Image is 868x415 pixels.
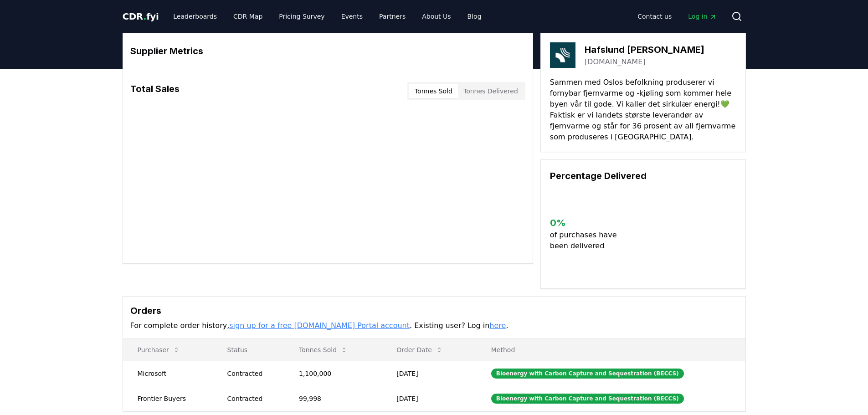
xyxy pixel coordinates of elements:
[389,341,450,359] button: Order Date
[458,84,524,98] button: Tonnes Delivered
[550,230,624,251] p: of purchases have been delivered
[382,386,477,411] td: [DATE]
[143,11,146,22] span: .
[585,56,646,67] a: [DOMAIN_NAME]
[550,216,624,230] h3: 0 %
[227,369,277,378] div: Contracted
[550,42,575,68] img: Hafslund Celsio-logo
[130,304,738,318] h3: Orders
[227,394,277,403] div: Contracted
[130,320,738,331] p: For complete order history, . Existing user? Log in .
[460,8,489,25] a: Blog
[382,361,477,386] td: [DATE]
[284,386,382,411] td: 99,998
[688,12,716,21] span: Log in
[226,8,270,25] a: CDR Map
[491,394,684,404] div: Bioenergy with Carbon Capture and Sequestration (BECCS)
[123,361,213,386] td: Microsoft
[220,345,277,354] p: Status
[272,8,332,25] a: Pricing Survey
[334,8,370,25] a: Events
[284,361,382,386] td: 1,100,000
[123,11,159,22] span: CDR fyi
[409,84,458,98] button: Tonnes Sold
[681,8,724,25] a: Log in
[123,10,159,23] a: CDR.fyi
[166,8,224,25] a: Leaderboards
[372,8,413,25] a: Partners
[130,341,187,359] button: Purchaser
[130,82,180,100] h3: Total Sales
[415,8,458,25] a: About Us
[130,44,525,58] h3: Supplier Metrics
[292,341,355,359] button: Tonnes Sold
[630,8,679,25] a: Contact us
[229,321,410,330] a: sign up for a free [DOMAIN_NAME] Portal account
[489,321,506,330] a: here
[484,345,738,354] p: Method
[123,386,213,411] td: Frontier Buyers
[585,43,704,56] h3: Hafslund [PERSON_NAME]
[491,369,684,379] div: Bioenergy with Carbon Capture and Sequestration (BECCS)
[630,8,724,25] nav: Main
[550,77,736,143] p: Sammen med Oslos befolkning produserer vi fornybar fjernvarme og -kjøling som kommer hele byen vå...
[166,8,488,25] nav: Main
[550,169,736,183] h3: Percentage Delivered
